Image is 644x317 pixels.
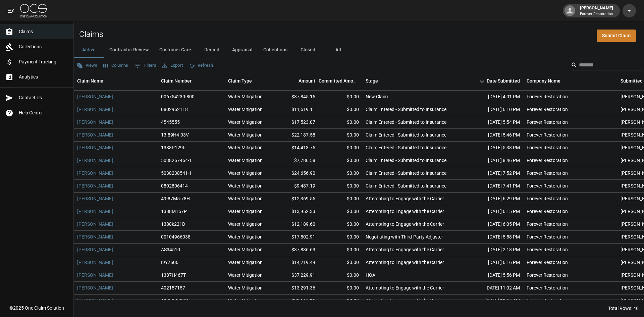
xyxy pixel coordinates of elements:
a: [PERSON_NAME] [77,157,113,164]
div: Attempting to Engage with the Carrier [366,195,444,202]
div: Attempting to Engage with the Carrier [366,246,444,253]
div: Claim Type [228,71,252,90]
span: Payment Tracking [19,58,68,65]
button: Select columns [102,60,130,71]
button: Collections [258,42,293,58]
span: Contact Us [19,94,68,101]
div: Water Mitigation [228,144,263,151]
div: $0.00 [319,116,362,129]
div: [PERSON_NAME] [577,5,616,17]
div: 5038267464-1 [161,157,192,164]
div: 1388k221D [161,221,185,227]
button: Refresh [187,60,215,71]
button: Show filters [132,60,158,71]
div: [DATE] 6:05 PM [463,218,523,231]
div: Stage [362,71,463,90]
div: Committed Amount [319,71,362,90]
div: Water Mitigation [228,233,263,240]
div: Negotiating with Third-Party Adjuster [366,233,443,240]
div: $13,291.36 [275,282,319,295]
div: Attempting to Engage with the Carrier [366,208,444,215]
button: Active [74,42,104,58]
div: Forever Restoration [527,182,568,189]
div: Forever Restoration [527,233,568,240]
div: $22,187.58 [275,129,319,142]
div: Claim Entered - Submitted to Insurance [366,144,446,151]
div: Forever Restoration [527,221,568,227]
div: Claim Name [77,71,103,90]
div: $12,369.55 [275,193,319,205]
a: [PERSON_NAME] [77,284,113,291]
button: Contractor Review [104,42,154,58]
div: [DATE] 6:15 PM [463,205,523,218]
div: $0.00 [319,167,362,180]
div: Water Mitigation [228,221,263,227]
div: 1387H467T [161,272,186,278]
div: Stage [366,71,378,90]
a: [PERSON_NAME] [77,106,113,113]
div: Water Mitigation [228,157,263,164]
div: Water Mitigation [228,195,263,202]
div: [DATE] 6:10 PM [463,103,523,116]
span: Claims [19,28,68,35]
div: [DATE] 6:29 PM [463,193,523,205]
button: Appraisal [227,42,258,58]
div: Attempting to Engage with the Carrier [366,259,444,266]
div: $37,229.91 [275,269,319,282]
div: Water Mitigation [228,259,263,266]
div: 1388M157P [161,208,187,215]
button: Closed [293,42,323,58]
div: $37,845.15 [275,91,319,103]
div: [DATE] 7:41 PM [463,180,523,193]
div: [DATE] 4:01 PM [463,91,523,103]
a: [PERSON_NAME] [77,119,113,125]
div: Forever Restoration [527,259,568,266]
div: Forever Restoration [527,131,568,138]
div: $0.00 [319,129,362,142]
div: HOA [366,272,375,278]
div: 402157157 [161,284,185,291]
div: Company Name [527,71,560,90]
div: $0.00 [319,256,362,269]
div: Company Name [523,71,617,90]
div: Claim Entered - Submitted to Insurance [366,119,446,125]
div: $0.00 [319,269,362,282]
p: Forever Restoration [580,11,613,17]
div: $17,523.07 [275,116,319,129]
div: $0.00 [319,244,362,256]
div: [DATE] 11:02 AM [463,282,523,295]
div: $37,836.63 [275,244,319,256]
a: [PERSON_NAME] [77,233,113,240]
div: Water Mitigation [228,246,263,253]
div: $14,413.75 [275,142,319,154]
div: Forever Restoration [527,195,568,202]
div: 1388P129F [161,144,185,151]
button: open drawer [4,4,17,17]
a: [PERSON_NAME] [77,272,113,278]
div: Claim Entered - Submitted to Insurance [366,106,446,113]
div: $13,952.33 [275,205,319,218]
div: Forever Restoration [527,119,568,125]
div: $9,487.19 [275,180,319,193]
div: [DATE] 2:18 PM [463,244,523,256]
button: Denied [197,42,227,58]
div: Forever Restoration [527,272,568,278]
div: $0.00 [319,205,362,218]
div: [DATE] 5:54 PM [463,116,523,129]
div: $0.00 [319,218,362,231]
div: $17,802.91 [275,231,319,244]
div: Forever Restoration [527,170,568,176]
div: Water Mitigation [228,119,263,125]
a: [PERSON_NAME] [77,182,113,189]
div: $14,219.49 [275,256,319,269]
div: Amount [275,71,319,90]
div: © 2025 One Claim Solution [9,305,64,311]
div: $0.00 [319,154,362,167]
a: [PERSON_NAME] [77,144,113,151]
div: 49-87M5-78H [161,195,190,202]
div: Attempting to Engage with the Carrier [366,221,444,227]
span: Help Center [19,109,68,116]
div: Claim Entered - Submitted to Insurance [366,182,446,189]
div: New Claim [366,93,388,100]
div: I9Y7606 [161,259,178,266]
